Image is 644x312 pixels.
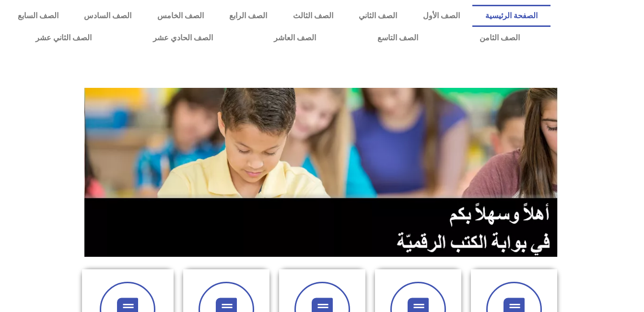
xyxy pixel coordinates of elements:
[243,27,347,49] a: الصف العاشر
[472,5,550,27] a: الصفحة الرئيسية
[216,5,280,27] a: الصف الرابع
[5,27,122,49] a: الصف الثاني عشر
[280,5,346,27] a: الصف الثالث
[144,5,216,27] a: الصف الخامس
[5,5,71,27] a: الصف السابع
[410,5,472,27] a: الصف الأول
[449,27,550,49] a: الصف الثامن
[122,27,244,49] a: الصف الحادي عشر
[347,27,449,49] a: الصف التاسع
[71,5,144,27] a: الصف السادس
[346,5,410,27] a: الصف الثاني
